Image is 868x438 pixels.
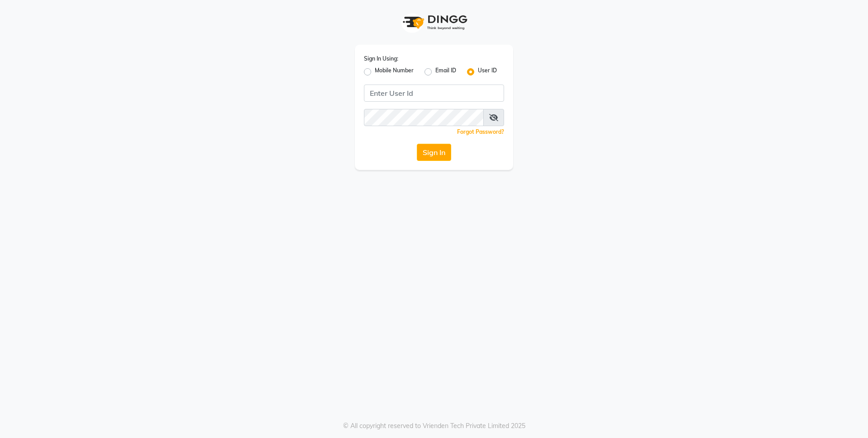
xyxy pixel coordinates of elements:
[364,85,504,102] input: Username
[435,66,456,77] label: Email ID
[364,55,398,63] label: Sign In Using:
[364,109,484,126] input: Username
[417,144,451,161] button: Sign In
[398,9,470,36] img: logo1.svg
[375,66,414,77] label: Mobile Number
[478,66,497,77] label: User ID
[457,128,504,135] a: Forgot Password?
